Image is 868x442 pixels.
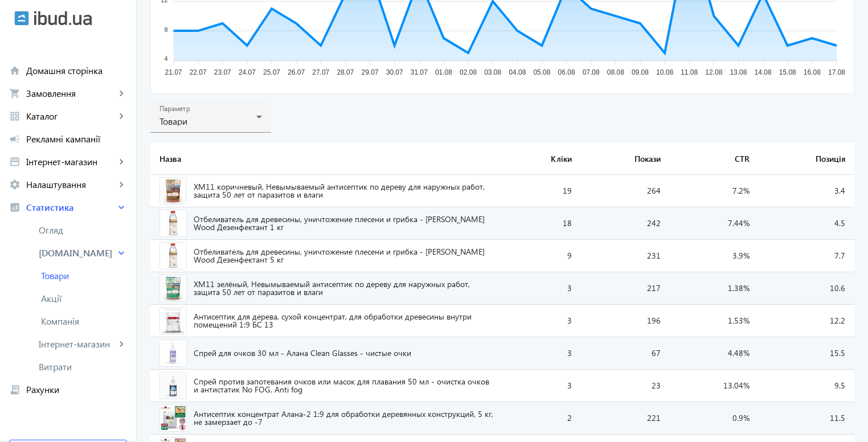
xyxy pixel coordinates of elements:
[116,179,127,190] mat-icon: keyboard_arrow_right
[502,207,581,240] td: 18
[558,68,575,76] tspan: 06.08
[581,143,670,175] th: Покази
[26,156,116,167] span: Інтернет-магазин
[9,384,21,395] mat-icon: receipt_long
[670,175,759,207] td: 7.2%
[502,402,581,435] td: 2
[670,305,759,337] td: 1.53%
[759,175,854,207] td: 3.4
[670,207,759,240] td: 7.44%
[159,372,187,399] img: 536868a2e720d57638611839452105-21f4e358ca.jpg
[239,68,256,76] tspan: 24.07
[411,68,428,76] tspan: 31.07
[759,305,854,337] td: 12.2
[670,370,759,402] td: 13.04%
[484,68,501,76] tspan: 03.08
[681,68,698,76] tspan: 11.08
[26,179,116,190] span: Налаштування
[26,202,116,213] span: Статистика
[159,307,187,334] img: 245546888e5cfc7c4c3999133023950-abcb436374.jpg
[755,68,772,76] tspan: 14.08
[26,88,116,99] span: Замовлення
[502,240,581,272] td: 9
[9,65,21,76] mat-icon: home
[116,88,127,99] mat-icon: keyboard_arrow_right
[362,68,379,76] tspan: 29.07
[460,68,477,76] tspan: 02.08
[164,26,167,32] tspan: 8
[159,242,187,269] img: 255116888e5d176b364781960756272-22df14a915.jpg
[632,68,649,76] tspan: 09.08
[759,207,854,240] td: 4.5
[670,272,759,305] td: 1.38%
[502,175,581,207] td: 19
[670,143,759,175] th: CTR
[581,207,670,240] td: 242
[583,68,600,76] tspan: 07.08
[39,361,127,373] span: Витрати
[779,68,796,76] tspan: 15.08
[502,305,581,337] td: 3
[656,68,673,76] tspan: 10.08
[34,11,92,26] img: ibud_text.svg
[828,68,845,76] tspan: 17.08
[581,272,670,305] td: 217
[759,402,854,435] td: 11.5
[502,272,581,305] td: 3
[194,280,493,296] span: ХМ11 зелёный, Невымываемый антисептик по дереву для наружных работ, защита 50 лет от паразитов и ...
[116,202,127,213] mat-icon: keyboard_arrow_right
[435,68,452,76] tspan: 01.08
[159,339,187,367] img: 255116888e5d605f1b5915901683780-1687f0ad7a.jpg
[804,68,821,76] tspan: 16.08
[9,202,21,213] mat-icon: analytics
[386,68,403,76] tspan: 30.07
[581,175,670,207] td: 264
[581,240,670,272] td: 231
[26,110,116,122] span: Каталог
[39,338,116,350] span: Інтернет-магазин
[165,68,182,76] tspan: 21.07
[263,68,280,76] tspan: 25.07
[214,68,231,76] tspan: 23.07
[581,305,670,337] td: 196
[9,179,21,190] mat-icon: settings
[607,68,624,76] tspan: 08.08
[159,404,187,432] img: 235676888e5d3d2d107986809024794-d4153c1789.jpg
[288,68,305,76] tspan: 26.07
[41,316,127,327] span: Компанія
[670,337,759,370] td: 4.48%
[759,370,854,402] td: 9.5
[41,270,127,281] span: Товари
[26,133,127,145] span: Рекламні кампанії
[730,68,747,76] tspan: 13.08
[9,156,21,167] mat-icon: storefront
[705,68,722,76] tspan: 12.08
[194,313,493,329] span: Антисептик для дерева, сухой концентрат, для обработки древесины внутри помещений 1:9 БС 13
[159,275,187,302] img: 1712568a2e71f0ee931426174048423-0e5a58f7f1.jpg
[116,110,127,122] mat-icon: keyboard_arrow_right
[194,215,493,231] span: Отбеливатель для древесины, уничтожение плесени и грибка - [PERSON_NAME] Wood Дезенфектант 1 кг
[26,384,127,395] span: Рахунки
[312,68,329,76] tspan: 27.07
[194,183,493,199] span: ХМ11 коричневый, Невымываемый антисептик по дереву для наружных работ, защита 50 лет от паразитов...
[164,55,167,62] tspan: 4
[194,248,493,264] span: Отбеливатель для древесины, уничтожение плесени и грибка - [PERSON_NAME] Wood Дезенфектант 5 кг
[9,88,21,99] mat-icon: shopping_cart
[41,293,127,304] span: Акції
[194,378,493,394] span: Спрей против запотевания очков или масок для плавания 50 мл - очистка очков и антистатик No FOG, ...
[39,224,127,236] span: Огляд
[159,115,187,127] span: Товари
[14,11,29,26] img: ibud.svg
[581,370,670,402] td: 23
[759,240,854,272] td: 7.7
[194,410,493,426] span: Антисептик концентрат Алана-2 1:9 для обработки деревянных конструкций, 5 кг, не замерзает до -7
[670,402,759,435] td: 0.9%
[9,133,21,145] mat-icon: campaign
[759,272,854,305] td: 10.6
[159,210,187,237] img: 255106888e5d15aa652909428654780-22df14a915.jpg
[337,68,354,76] tspan: 28.07
[116,156,127,167] mat-icon: keyboard_arrow_right
[581,337,670,370] td: 67
[194,349,411,357] span: Спрей для очков 30 мл - Алана Clean Glasses - чистые очки
[759,337,854,370] td: 15.5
